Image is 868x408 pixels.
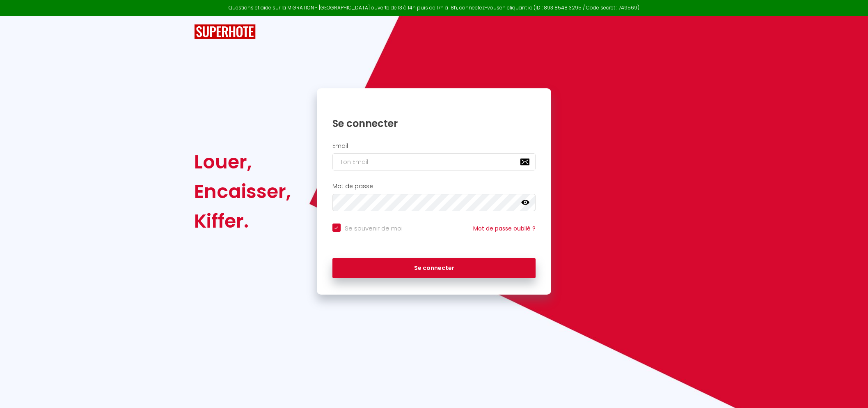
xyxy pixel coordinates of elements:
[194,147,291,177] div: Louer,
[332,143,536,150] h2: Email
[332,258,536,279] button: Se connecter
[194,24,256,39] img: SuperHote logo
[473,224,536,233] a: Mot de passe oublié ?
[332,183,536,190] h2: Mot de passe
[499,4,534,11] a: en cliquant ici
[194,206,291,236] div: Kiffer.
[332,153,536,171] input: Ton Email
[194,177,291,206] div: Encaisser,
[332,117,536,130] h1: Se connecter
